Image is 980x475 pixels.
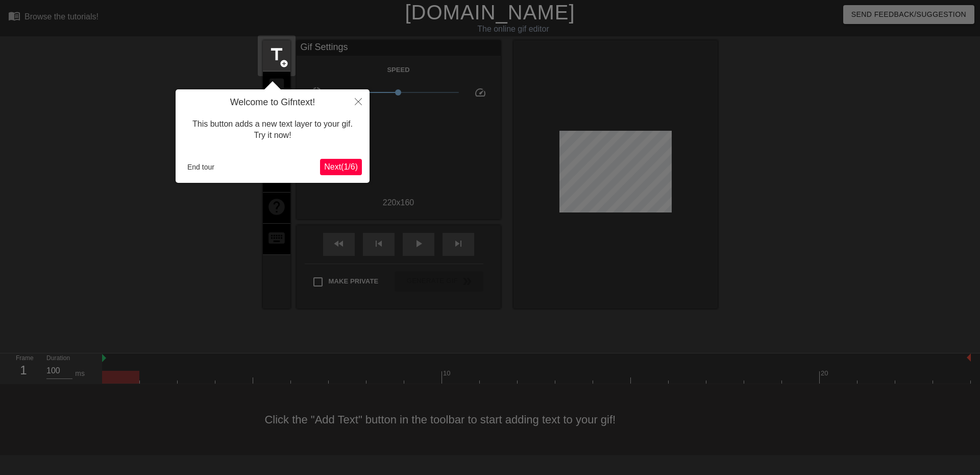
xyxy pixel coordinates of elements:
span: Next ( 1 / 6 ) [324,162,358,171]
h4: Welcome to Gifntext! [183,97,362,108]
div: This button adds a new text layer to your gif. Try it now! [183,108,362,152]
button: End tour [183,159,218,175]
button: Close [347,89,370,113]
button: Next [320,159,362,175]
